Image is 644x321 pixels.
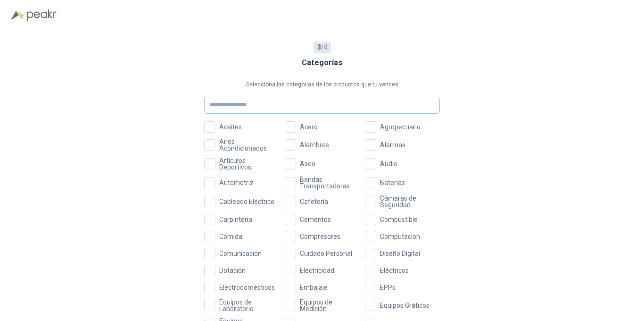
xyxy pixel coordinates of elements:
span: Equipos de Laboratorio [215,299,279,312]
span: Eléctricos [376,267,413,274]
span: Computación [376,233,424,240]
span: Cementos [296,216,335,223]
b: 3 [317,43,321,51]
span: Electrodomésticos [215,284,279,291]
span: Compresores [296,233,344,240]
span: Agropecuario [376,124,424,130]
span: Dotación [215,267,249,274]
span: Comida [215,233,246,240]
span: Equipos Gráficos [376,302,433,309]
span: Acero [296,124,322,130]
span: Comunicación [215,250,265,257]
p: Selecciona las categorías de los productos que tu vendes [204,80,440,89]
span: Diseño Digital [376,250,424,257]
img: Logo [11,10,25,20]
span: Combustible [376,216,421,223]
span: Aceites [215,124,246,130]
span: Embalaje [296,284,331,291]
span: Carpintería [215,216,256,223]
span: Audio [376,160,401,167]
span: Aires Acondicionados [215,138,279,152]
span: Automotriz [215,179,257,186]
span: Cuidado Personal [296,250,356,257]
span: Artículos Deportivos [215,157,279,170]
h3: Categorías [302,57,342,69]
span: / 4 [317,42,327,52]
img: Peakr [26,9,57,21]
span: Electricidad [296,267,338,274]
span: Alarmas [376,142,409,148]
span: EPPs [376,284,399,291]
span: Baterías [376,179,409,186]
span: Alambres [296,142,333,148]
span: Equipos de Medición [296,299,360,312]
span: Cableado Eléctrico [215,198,278,205]
span: Bandas Transportadoras [296,176,360,189]
span: Aseo [296,160,319,167]
span: Cafetería [296,198,332,205]
span: Cámaras de Seguridad [376,195,440,208]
